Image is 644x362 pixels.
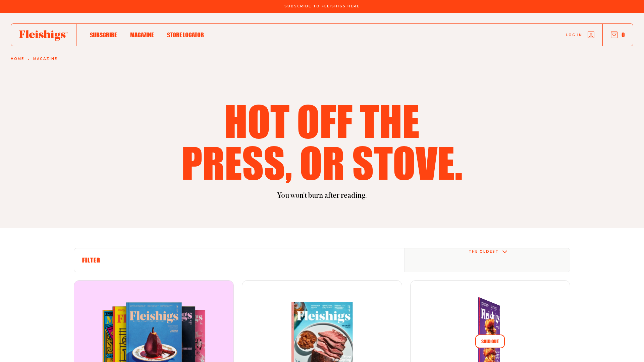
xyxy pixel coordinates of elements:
[622,31,625,39] span: 0
[33,57,57,61] a: Magazine
[611,31,625,39] button: 0
[11,57,24,61] a: Home
[284,4,360,8] span: Subscribe To Fleishigs Here
[167,31,204,39] span: Store locator
[74,191,570,201] p: You won't burn after reading.
[82,256,396,264] h6: Filter
[130,30,154,39] a: Magazine
[167,30,204,39] a: Store locator
[90,30,117,39] a: Subscribe
[469,250,499,254] div: The oldest
[177,100,467,183] h1: Hot off the press, or stove.
[566,32,594,38] a: Log in
[90,31,117,39] span: Subscribe
[283,4,361,8] a: Subscribe To Fleishigs Here
[130,31,154,39] span: Magazine
[566,33,582,38] span: Log in
[475,335,505,348] span: Sold Out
